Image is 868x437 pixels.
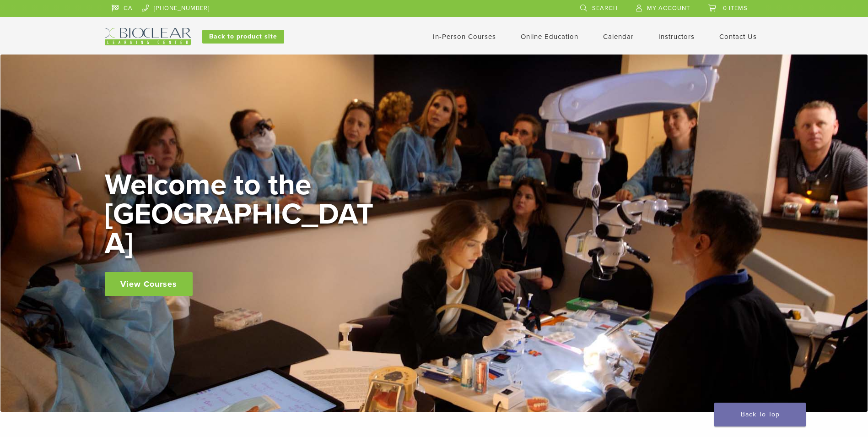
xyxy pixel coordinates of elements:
[521,33,578,41] a: Online Education
[723,5,748,12] span: 0 items
[714,403,806,426] a: Back To Top
[603,33,634,41] a: Calendar
[592,5,618,12] span: Search
[647,5,690,12] span: My Account
[105,28,191,45] img: Bioclear
[658,33,695,41] a: Instructors
[105,170,379,258] h2: Welcome to the [GEOGRAPHIC_DATA]
[105,272,193,296] a: View Courses
[433,33,496,41] a: In-Person Courses
[719,33,757,41] a: Contact Us
[202,30,284,44] a: Back to product site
